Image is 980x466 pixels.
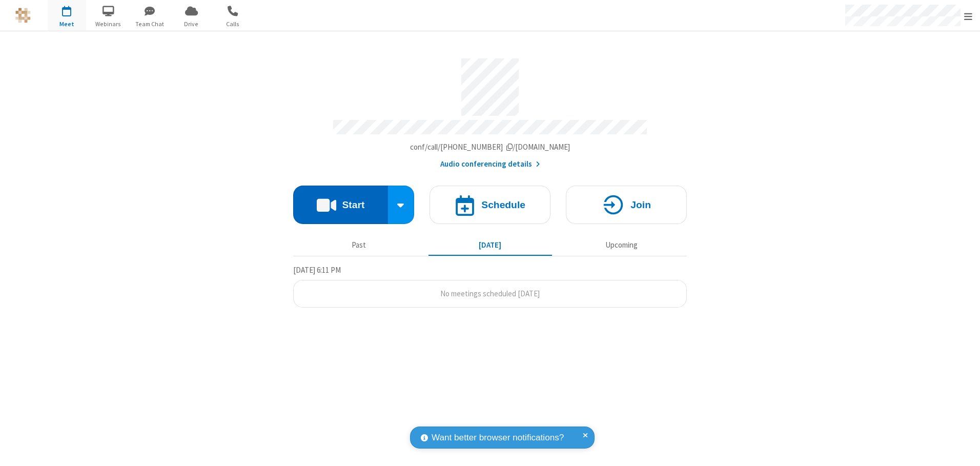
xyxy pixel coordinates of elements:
span: Want better browser notifications? [432,431,564,444]
button: Upcoming [560,235,683,255]
button: Past [297,235,421,255]
span: Team Chat [131,19,169,29]
span: [DATE] 6:11 PM [293,265,341,275]
section: Account details [293,51,687,170]
img: QA Selenium DO NOT DELETE OR CHANGE [15,8,31,23]
button: Start [293,186,388,224]
section: Today's Meetings [293,264,687,308]
h4: Start [342,200,364,210]
button: [DATE] [428,235,552,255]
span: Webinars [89,19,128,29]
h4: Schedule [481,200,525,210]
span: Drive [172,19,211,29]
div: Start conference options [388,186,415,224]
span: Copy my meeting room link [410,142,570,152]
h4: Join [630,200,651,210]
span: Meet [48,19,86,29]
button: Join [566,186,687,224]
span: No meetings scheduled [DATE] [440,289,540,298]
button: Schedule [430,186,550,224]
button: Copy my meeting room linkCopy my meeting room link [410,141,570,153]
button: Audio conferencing details [440,158,540,170]
span: Calls [214,19,252,29]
